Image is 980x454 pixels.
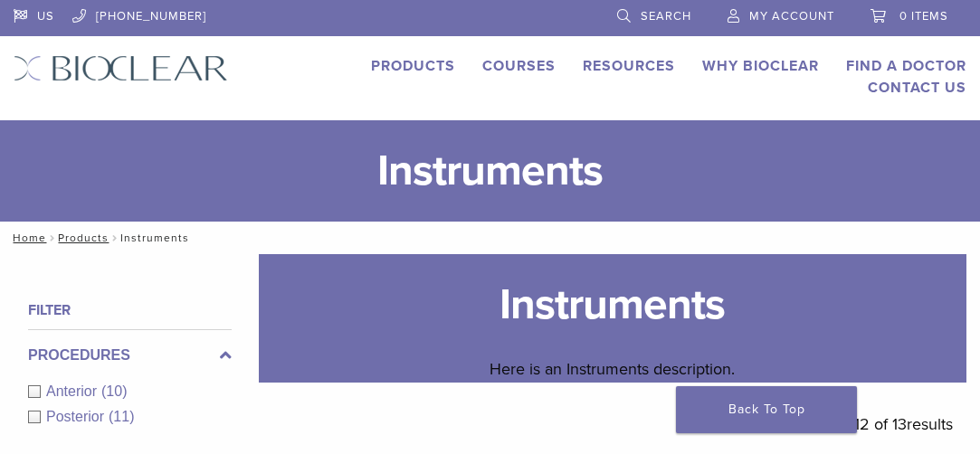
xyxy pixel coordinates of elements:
img: Bioclear [14,55,228,81]
span: 0 items [899,9,948,24]
span: 1-12 of 13 [844,414,907,434]
a: Why Bioclear [702,57,819,75]
a: Products [371,57,455,75]
span: (11) [109,409,134,424]
p: Showing results [783,405,953,443]
span: / [109,233,120,242]
a: Find A Doctor [846,57,966,75]
a: Contact Us [868,79,966,97]
h1: Instruments [259,254,966,355]
span: / [46,233,58,242]
label: Procedures [28,345,232,366]
span: My Account [749,9,834,24]
span: Search [641,9,691,24]
span: Anterior [46,383,101,399]
a: Courses [482,57,556,75]
span: Posterior [46,409,109,424]
h4: Filter [28,299,232,321]
p: Here is an Instruments description. [259,355,966,383]
a: Home [7,232,46,244]
a: Products [58,232,109,244]
span: (10) [101,383,127,399]
a: Resources [583,57,675,75]
a: Back To Top [676,386,857,433]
